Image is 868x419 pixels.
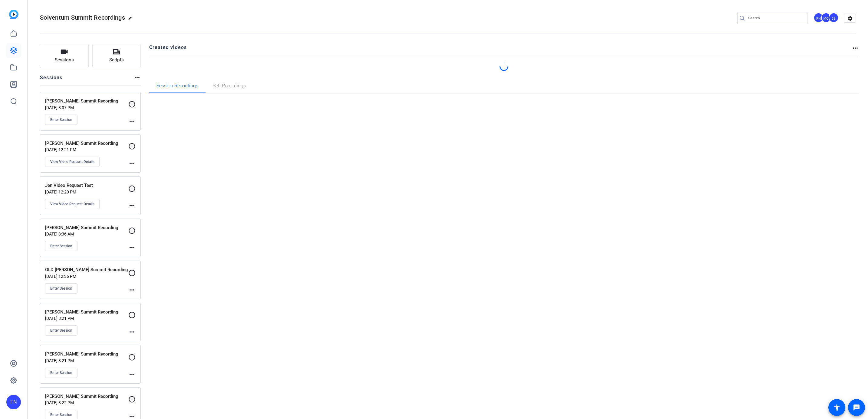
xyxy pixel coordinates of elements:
[814,13,824,23] ngx-avatar: Fiona Nath
[45,115,77,125] button: Enter Session
[821,13,831,23] div: MC
[50,412,72,417] span: Enter Session
[45,309,128,316] p: [PERSON_NAME] Summit Recording
[45,400,128,405] p: [DATE] 8:22 PM
[45,393,128,400] p: [PERSON_NAME] Summit Recording
[45,368,77,378] button: Enter Session
[128,328,136,336] mat-icon: more_horiz
[133,74,141,81] mat-icon: more_horiz
[45,316,128,321] p: [DATE] 8:21 PM
[128,202,136,209] mat-icon: more_horiz
[45,358,128,363] p: [DATE] 8:21 PM
[45,147,128,152] p: [DATE] 12:21 PM
[821,13,832,23] ngx-avatar: Mark Crowley
[45,241,77,251] button: Enter Session
[748,15,803,22] input: Search
[45,190,128,194] p: [DATE] 12:20 PM
[128,286,136,294] mat-icon: more_horiz
[50,159,94,164] span: View Video Request Details
[50,286,72,291] span: Enter Session
[829,13,839,23] ngx-avatar: Jen Stack
[40,74,63,86] h2: Sessions
[109,57,124,63] span: Scripts
[92,44,141,68] button: Scripts
[50,244,72,248] span: Enter Session
[50,370,72,375] span: Enter Session
[213,83,246,88] span: Self Recordings
[50,328,72,333] span: Enter Session
[45,105,128,110] p: [DATE] 8:07 PM
[40,14,125,21] span: Solventum Summit Recordings
[9,10,18,19] img: blue-gradient.svg
[844,14,856,23] mat-icon: settings
[45,98,128,105] p: [PERSON_NAME] Summit Recording
[6,395,21,409] div: FN
[128,371,136,378] mat-icon: more_horiz
[833,404,840,411] mat-icon: accessibility
[156,83,198,88] span: Session Recordings
[45,224,128,231] p: [PERSON_NAME] Summit Recording
[128,160,136,167] mat-icon: more_horiz
[128,16,135,23] mat-icon: edit
[40,44,89,68] button: Sessions
[45,283,77,294] button: Enter Session
[50,117,72,122] span: Enter Session
[852,44,859,52] mat-icon: more_horiz
[829,13,839,23] div: JS
[45,351,128,358] p: [PERSON_NAME] Summit Recording
[128,118,136,125] mat-icon: more_horiz
[45,325,77,336] button: Enter Session
[45,199,100,209] button: View Video Request Details
[45,182,128,189] p: Jen Video Request Test
[128,244,136,251] mat-icon: more_horiz
[55,57,74,63] span: Sessions
[45,140,128,147] p: [PERSON_NAME] Summit Recording
[45,274,128,279] p: [DATE] 12:36 PM
[814,13,824,23] div: FN
[149,44,852,56] h2: Created videos
[50,202,94,206] span: View Video Request Details
[45,232,128,236] p: [DATE] 8:36 AM
[45,266,128,273] p: OLD [PERSON_NAME] Summit Recording
[45,157,100,167] button: View Video Request Details
[853,404,860,411] mat-icon: message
